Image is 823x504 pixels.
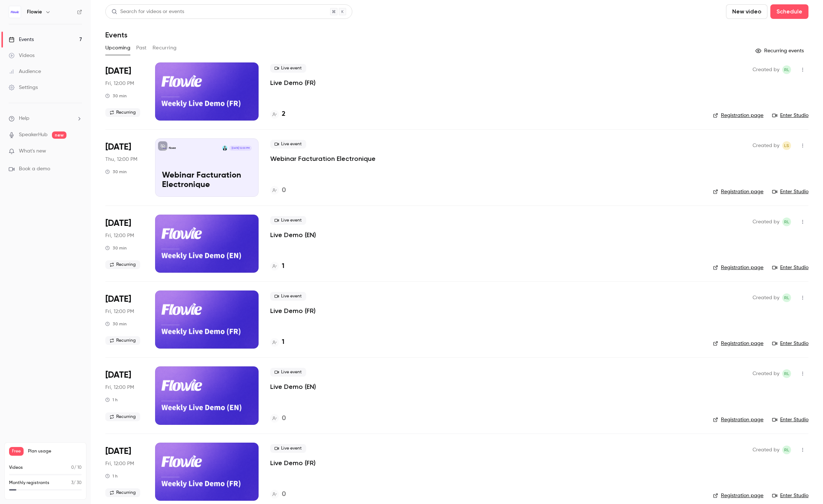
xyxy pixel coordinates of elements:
span: [DATE] [105,141,131,153]
div: Sep 26 Fri, 12:00 PM (Europe/Paris) [105,62,143,121]
div: 30 min [105,321,127,327]
li: help-dropdown-opener [9,115,82,122]
span: Fri, 12:00 PM [105,460,134,467]
div: Videos [9,52,35,59]
span: Rémi Legorrec [782,65,791,74]
img: Rémi Legorrec [222,146,227,151]
span: Rémi Legorrec [782,293,791,302]
a: 1 [270,261,284,271]
span: RL [784,293,789,302]
div: Oct 2 Thu, 12:00 PM (Europe/Paris) [105,138,143,196]
span: Live event [270,368,306,377]
span: Live event [270,444,306,453]
a: 0 [270,489,286,499]
a: Enter Studio [772,416,808,423]
a: SpeakerHub [19,131,48,139]
span: Fri, 12:00 PM [105,384,134,391]
span: Live event [270,140,306,149]
span: RL [784,218,789,226]
span: Fri, 12:00 PM [105,308,134,315]
p: Live Demo (FR) [270,306,316,315]
span: Live event [270,64,306,73]
a: Registration page [713,112,763,119]
span: [DATE] 12:00 PM [229,146,251,151]
span: Louis Schieber [782,141,791,150]
img: Flowie [9,6,21,18]
div: Oct 3 Fri, 12:00 PM (Europe/Paris) [105,215,143,273]
a: Webinar Facturation ElectroniqueFlowieRémi Legorrec[DATE] 12:00 PMWebinar Facturation Electronique [155,138,259,196]
span: RL [784,369,789,378]
a: Registration page [713,188,763,195]
a: Enter Studio [772,188,808,195]
h4: 1 [282,337,284,347]
span: [DATE] [105,293,131,305]
span: [DATE] [105,369,131,381]
a: Registration page [713,492,763,499]
p: / 30 [71,480,82,486]
span: Created by [753,141,779,150]
button: Recurring [153,42,177,54]
span: Rémi Legorrec [782,369,791,378]
span: Rémi Legorrec [782,446,791,454]
div: Events [9,36,34,43]
div: 1 h [105,473,118,479]
span: 3 [71,481,73,485]
a: 2 [270,109,285,119]
button: Past [136,42,147,54]
span: RL [784,446,789,454]
div: Oct 24 Fri, 12:00 PM (Europe/Paris) [105,443,143,501]
span: Created by [753,446,779,454]
div: 30 min [105,93,127,99]
div: Oct 10 Fri, 12:00 PM (Europe/Paris) [105,290,143,349]
div: Oct 17 Fri, 12:00 PM (Europe/Paris) [105,366,143,424]
span: Live event [270,292,306,301]
a: Registration page [713,340,763,347]
span: Fri, 12:00 PM [105,232,134,239]
span: Created by [753,65,779,74]
div: 30 min [105,169,127,175]
span: Live event [270,216,306,225]
h4: 0 [282,186,286,195]
span: What's new [19,147,46,155]
span: RL [784,65,789,74]
div: Settings [9,84,38,91]
span: Recurring [105,260,140,269]
span: [DATE] [105,65,131,77]
span: Recurring [105,108,140,117]
div: Search for videos or events [112,8,184,16]
span: Recurring [105,488,140,497]
span: LS [784,141,789,150]
a: Registration page [713,416,763,423]
a: Enter Studio [772,264,808,271]
button: Schedule [770,4,808,19]
p: Webinar Facturation Electronique [162,171,252,190]
span: [DATE] [105,446,131,457]
span: Created by [753,369,779,378]
h4: 1 [282,261,284,271]
a: Webinar Facturation Electronique [270,154,376,163]
h4: 2 [282,109,285,119]
span: Free [9,447,24,456]
span: Book a demo [19,165,50,173]
span: new [52,131,66,139]
a: Live Demo (FR) [270,78,316,87]
a: Live Demo (EN) [270,382,316,391]
span: Recurring [105,412,140,421]
a: 0 [270,186,286,195]
h4: 0 [282,489,286,499]
span: Recurring [105,336,140,345]
span: [DATE] [105,218,131,229]
a: Enter Studio [772,112,808,119]
span: Fri, 12:00 PM [105,80,134,87]
div: 1 h [105,397,118,403]
h4: 0 [282,414,286,423]
a: Live Demo (EN) [270,231,316,239]
span: Help [19,115,29,122]
a: Live Demo (FR) [270,459,316,467]
a: 1 [270,337,284,347]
